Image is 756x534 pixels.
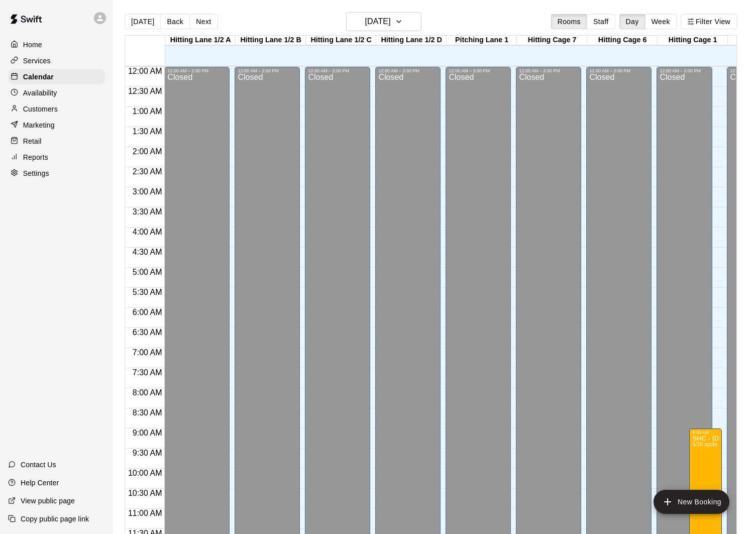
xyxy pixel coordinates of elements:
span: 2:30 AM [130,167,165,176]
div: Pitching Lane 1 [447,36,517,45]
p: View public page [21,496,75,506]
span: 5:00 AM [130,268,165,276]
p: Copy public page link [21,514,89,524]
div: Hitting Lane 1/2 D [376,36,447,45]
button: Rooms [551,14,587,29]
button: Filter View [681,14,737,29]
p: Reports [23,152,48,162]
p: Services [23,56,51,66]
a: Home [8,37,105,52]
a: Reports [8,150,105,165]
span: 4:00 AM [130,228,165,236]
span: 12:00 AM [126,67,165,75]
a: Availability [8,85,105,100]
span: 3:00 AM [130,187,165,196]
p: Calendar [23,72,54,82]
div: 12:00 AM – 2:00 PM [378,68,438,73]
div: Hitting Cage 6 [587,36,658,45]
div: 12:00 AM – 2:00 PM [167,68,227,73]
p: Availability [23,88,57,98]
a: Settings [8,166,105,181]
p: Home [23,40,42,50]
button: Week [645,14,677,29]
div: Hitting Cage 1 [658,36,728,45]
h6: [DATE] [365,15,391,29]
button: Next [189,14,218,29]
p: Help Center [21,478,59,488]
div: 12:00 AM – 2:00 PM [449,68,508,73]
span: 1:00 AM [130,107,165,116]
div: 12:00 AM – 2:00 PM [660,68,709,73]
div: Hitting Lane 1/2 B [236,36,306,45]
button: Staff [587,14,615,29]
span: 9:00 AM [130,429,165,437]
span: 5:30 AM [130,288,165,296]
div: Hitting Lane 1/2 C [306,36,376,45]
div: 12:00 AM – 2:00 PM [589,68,649,73]
button: add [654,490,729,514]
span: 11:00 AM [126,509,165,517]
div: Hitting Lane 1/2 A [165,36,236,45]
p: Marketing [23,120,55,130]
span: 4:30 AM [130,248,165,256]
button: Day [619,14,645,29]
a: Retail [8,134,105,149]
div: Hitting Cage 7 [517,36,587,45]
a: Calendar [8,69,105,84]
a: Marketing [8,118,105,133]
span: 10:30 AM [126,489,165,497]
button: [DATE] [346,12,421,31]
p: Retail [23,136,42,146]
div: 9:00 AM – 2:00 PM [692,430,719,435]
span: 8:00 AM [130,388,165,397]
span: 2:00 AM [130,147,165,156]
p: Contact Us [21,460,56,470]
div: 12:00 AM – 2:00 PM [238,68,297,73]
p: Settings [23,168,49,178]
div: 12:00 AM – 2:00 PM [519,68,578,73]
a: Customers [8,101,105,117]
span: 3:30 AM [130,207,165,216]
button: Back [160,14,190,29]
button: [DATE] [125,14,161,29]
span: 9:30 AM [130,449,165,457]
p: Customers [23,104,58,114]
span: 5/20 spots filled [692,442,717,447]
span: 7:30 AM [130,368,165,377]
div: 12:00 AM – 2:00 PM [308,68,367,73]
span: 12:30 AM [126,87,165,95]
span: 1:30 AM [130,127,165,136]
span: 7:00 AM [130,348,165,357]
span: 8:30 AM [130,408,165,417]
a: Services [8,53,105,68]
span: 6:00 AM [130,308,165,316]
span: 10:00 AM [126,469,165,477]
span: 6:30 AM [130,328,165,337]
